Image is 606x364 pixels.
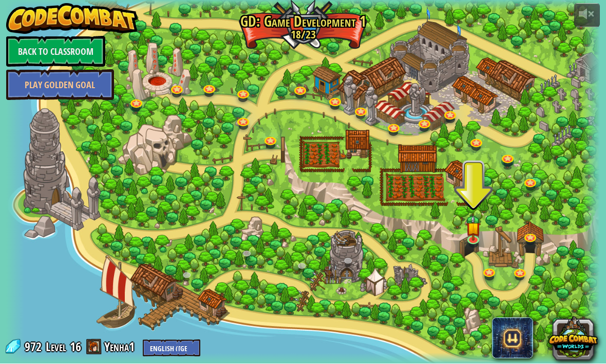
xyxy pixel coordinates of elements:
a: Back to Classroom [6,36,105,67]
img: CodeCombat - Learn how to code by playing a game [6,4,138,34]
a: Yenha1 [104,339,138,355]
span: 972 [25,339,45,355]
img: level-banner-started.png [466,215,481,241]
button: Adjust volume [574,4,600,28]
a: Play Golden Goal [6,70,114,100]
span: 16 [70,339,81,355]
span: Level [46,339,66,356]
